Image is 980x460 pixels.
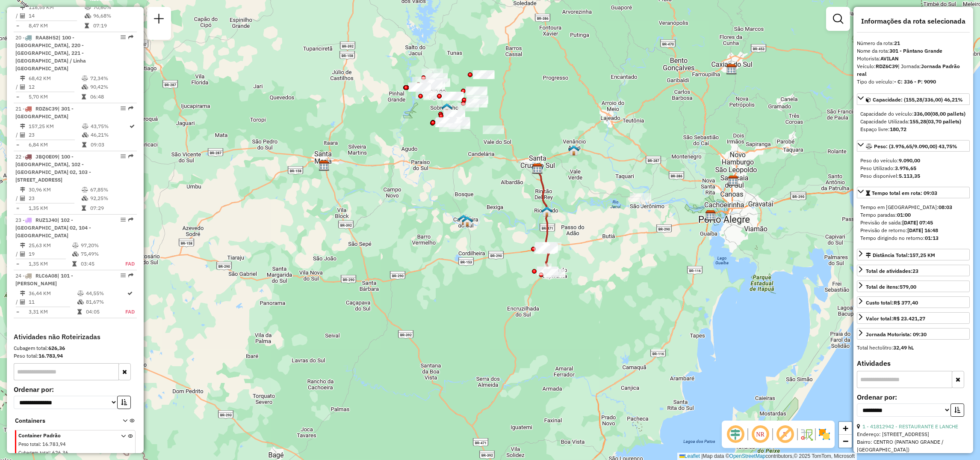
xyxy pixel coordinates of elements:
[421,80,443,89] div: Atividade não roteirizada - HEDI ELOIDE BAIERLE
[449,120,470,128] div: Atividade não roteirizada - JEFERSON LOEBENS - M
[894,78,936,85] strong: - C: 336 - P: 9090
[568,145,579,156] img: Venâncio Aires
[677,453,857,460] div: Map data © contributors,© 2025 TomTom, Microsoft
[857,392,970,402] label: Ordenar por:
[90,122,129,131] td: 43,75%
[15,34,86,72] span: | 100 - [GEOGRAPHIC_DATA], 220 - [GEOGRAPHIC_DATA], 221 - [GEOGRAPHIC_DATA] / Linha [GEOGRAPHIC_D...
[86,298,125,306] td: 81,67%
[860,118,966,125] div: Capacidade Utilizada:
[860,110,966,118] div: Capacidade do veículo:
[843,436,848,446] span: −
[950,403,964,417] button: Ordem crescente
[897,212,911,218] strong: 01:00
[82,206,86,211] i: Tempo total em rota
[449,121,470,129] div: Atividade não roteirizada - TONI MIGUEL LOEBENS
[866,315,925,323] div: Valor total:
[857,107,970,137] div: Capacidade: (155,28/336,00) 46,21%
[679,453,700,459] a: Leaflet
[894,40,900,46] strong: 21
[444,111,465,119] div: Atividade não roteirizada - LANCHERIA E BAR DEVINO LANCHES LTDA
[412,77,434,85] div: Atividade não roteirizada - CLAIR JOSE DA ROSA
[15,204,20,212] td: =
[72,261,77,266] i: Tempo total em rota
[93,21,133,30] td: 07:19
[35,217,57,223] span: RUZ1J40
[925,235,939,241] strong: 01:13
[408,82,429,91] div: Atividade não roteirizada - 57.931.831 JACIR LUIZ SOMAVILLA
[894,299,918,306] strong: R$ 377,40
[436,118,457,127] div: Atividade não roteirizada - COML. ALIM. LAGOA BO
[28,83,81,91] td: 12
[866,283,916,291] div: Total de itens:
[860,157,920,164] span: Peso do veículo:
[889,48,942,54] strong: 301 - Pântano Grande
[15,131,20,139] td: /
[15,416,112,425] span: Containers
[899,173,920,179] strong: 5.113,35
[857,153,970,183] div: Peso: (3.976,65/9.090,00) 43,75%
[857,93,970,105] a: Capacidade: (155,28/336,00) 46,21%
[866,299,918,307] div: Custo total:
[829,10,847,27] a: Exibir filtros
[80,241,116,250] td: 97,20%
[80,250,116,258] td: 75,49%
[50,450,51,456] span: :
[28,241,72,250] td: 25,63 KM
[939,204,952,210] strong: 08:03
[20,196,25,201] i: Total de Atividades
[15,194,20,203] td: /
[439,123,460,132] div: Atividade não roteirizada - 60.692.107 LAIRTO MULLER
[726,64,737,75] img: CDD Caxias
[42,441,66,447] span: 16.783,94
[121,35,126,40] em: Opções
[85,5,91,10] i: % de utilização do peso
[857,296,970,308] a: Custo total:R$ 377,40
[82,94,86,99] i: Tempo total em rota
[750,424,770,445] span: Ocultar NR
[914,111,930,117] strong: 336,00
[839,422,852,435] a: Zoom in
[860,234,966,242] div: Tempo dirigindo no retorno:
[909,252,935,258] span: 157,25 KM
[15,12,20,20] td: /
[127,291,133,296] i: Rota otimizada
[443,110,465,118] div: Atividade não roteirizada - S.DAL RI E TUCHTENHA
[408,83,430,92] div: Atividade não roteirizada - VALDIR LUIZ SCAPIN E
[857,187,970,198] a: Tempo total em rota: 09:03
[444,111,465,120] div: Atividade não roteirizada - MARIA INES DASSI BER
[857,55,970,63] div: Motorista:
[28,194,81,203] td: 23
[857,281,970,292] a: Total de itens:579,00
[458,103,479,111] div: Atividade não roteirizada - BAR E ARMAZEM DO NEN
[860,227,966,234] div: Previsão de retorno:
[857,39,970,47] div: Número da rota:
[441,103,452,114] img: Sobradinho
[90,204,133,212] td: 07:29
[20,132,25,137] i: Total de Atividades
[28,74,81,83] td: 68,42 KM
[90,131,129,139] td: 46,21%
[857,265,970,276] a: Total de atividades:23
[20,84,25,90] i: Total de Atividades
[18,450,50,456] span: Cubagem total
[900,284,916,290] strong: 579,00
[857,312,970,324] a: Valor total:R$ 23.421,27
[72,243,79,248] i: % de utilização do peso
[860,164,966,172] div: Peso Utilizado:
[930,111,965,117] strong: (08,00 pallets)
[532,163,543,174] img: CDD Santa Cruz do Sul
[857,63,960,77] span: | Jornada:
[15,105,74,119] span: 21 -
[28,131,82,139] td: 23
[85,13,91,18] i: % de utilização da cubagem
[14,333,137,341] h4: Atividades não Roteirizadas
[442,92,463,100] div: Atividade não roteirizada - ARMAZEM DAS BEBIDAS
[20,76,25,81] i: Distância Total
[800,427,813,441] img: Fluxo de ruas
[862,423,958,430] a: 1 - 41812942 - RESTAURANTE E LANCHE
[82,196,88,201] i: % de utilização da cubagem
[35,153,58,160] span: JBQ0E09
[28,3,84,12] td: 118,55 KM
[880,55,899,62] strong: AVILAN
[857,140,970,152] a: Peso: (3.976,65/9.090,00) 43,75%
